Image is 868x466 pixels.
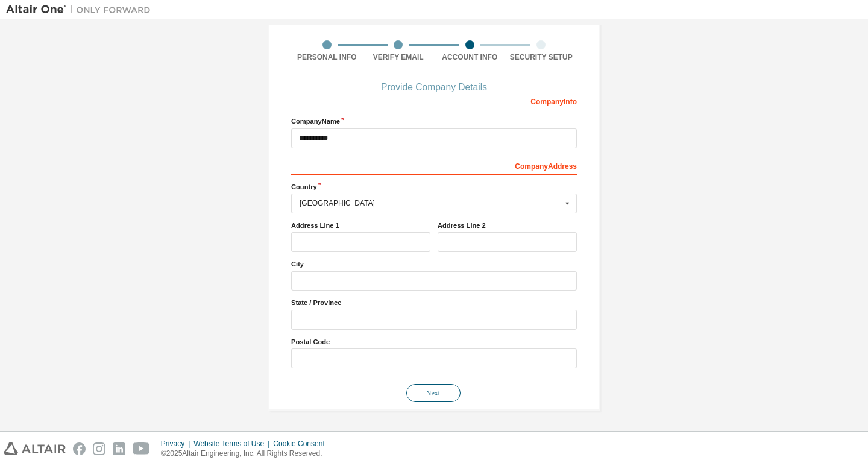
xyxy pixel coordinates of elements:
[291,52,363,62] div: Personal Info
[161,439,193,449] div: Privacy
[291,259,577,269] label: City
[291,91,577,110] div: Company Info
[291,182,577,192] label: Country
[113,442,125,455] img: linkedin.svg
[93,442,105,455] img: instagram.svg
[291,84,577,91] div: Provide Company Details
[363,52,435,62] div: Verify Email
[193,439,273,449] div: Website Terms of Use
[6,4,157,16] img: Altair One
[291,156,577,175] div: Company Address
[300,200,562,207] div: [GEOGRAPHIC_DATA]
[506,52,577,62] div: Security Setup
[273,439,332,449] div: Cookie Consent
[291,298,577,307] label: State / Province
[434,52,506,62] div: Account Info
[291,337,577,347] label: Postal Code
[4,442,66,455] img: altair_logo.svg
[438,221,577,230] label: Address Line 2
[133,442,150,455] img: youtube.svg
[291,116,577,126] label: Company Name
[406,384,461,402] button: Next
[73,442,86,455] img: facebook.svg
[291,221,430,230] label: Address Line 1
[161,449,332,459] p: © 2025 Altair Engineering, Inc. All Rights Reserved.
